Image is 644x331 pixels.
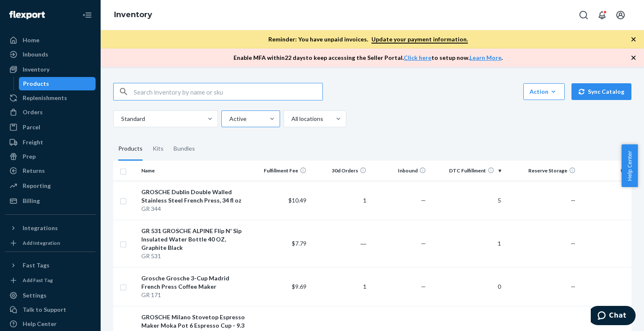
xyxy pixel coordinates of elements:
a: Parcel [5,121,96,134]
a: Home [5,33,96,47]
button: Close Navigation [79,7,96,23]
div: Inventory [23,65,49,74]
div: Add Fast Tag [23,277,53,284]
input: Standard [120,115,121,123]
div: Integrations [23,224,58,232]
button: Fast Tags [5,259,96,272]
span: — [421,197,426,204]
a: Reporting [5,179,96,192]
button: Open Search Box [575,7,592,23]
input: Active [229,115,229,123]
td: 1 [310,181,370,220]
div: Freight [23,138,43,146]
button: Talk to Support [5,303,96,316]
span: — [421,283,426,290]
th: Fulfillment Fee [250,161,310,181]
a: Learn More [470,54,501,61]
th: Inbound [370,161,430,181]
div: Kits [153,137,164,161]
span: $9.69 [292,283,306,290]
div: Products [23,80,49,88]
a: Prep [5,150,96,163]
th: DTC Fulfillment [429,161,504,181]
iframe: Opens a widget where you can chat to one of our agents [591,306,636,327]
button: Action [523,83,565,100]
a: Returns [5,164,96,177]
th: 30d Orders [310,161,370,181]
td: 0 [429,267,504,306]
div: GR 531 GROSCHE ALPINE Flip N' Sip Insulated Water Bottle 40 OZ, Graphite Black [141,227,247,252]
div: Fast Tags [23,261,49,269]
td: 1 [429,220,504,267]
span: — [571,283,576,290]
div: Orders [23,108,43,116]
a: Add Fast Tag [5,275,96,285]
div: Reporting [23,182,51,190]
p: Reminder: You have unpaid invoices. [268,35,468,44]
div: Prep [23,152,36,161]
a: Freight [5,136,96,149]
a: Settings [5,289,96,302]
div: Add Integration [23,239,60,246]
span: — [571,197,576,204]
td: ― [310,220,370,267]
a: Inventory [5,63,96,76]
a: Orders [5,105,96,119]
button: Open notifications [594,7,610,23]
div: GROSCHE Dublin Double Walled Stainless Steel French Press, 34 fl oz [141,188,247,205]
td: 5 [429,181,504,220]
button: Open account menu [612,7,629,23]
div: Parcel [23,123,40,131]
div: Home [23,36,39,44]
a: Inventory [114,10,152,19]
div: Talk to Support [23,305,66,314]
ol: breadcrumbs [107,3,159,27]
button: Sync Catalog [571,83,631,100]
div: Grosche Grosche 3-Cup Madrid French Press Coffee Maker [141,274,247,291]
span: — [421,240,426,247]
div: Returns [23,167,45,175]
span: $10.49 [288,197,306,204]
div: Bundles [174,137,195,161]
button: Integrations [5,221,96,235]
th: Reserve Storage [504,161,579,181]
div: Inbounds [23,50,48,59]
div: Products [118,137,143,161]
td: 1 [310,267,370,306]
div: Replenishments [23,94,67,102]
p: Enable MFA within 22 days to keep accessing the Seller Portal. to setup now. . [234,54,503,62]
a: Click here [404,54,431,61]
a: Replenishments [5,91,96,105]
span: $7.79 [292,240,306,247]
div: Billing [23,197,40,205]
div: Action [530,87,558,96]
a: Products [19,77,96,90]
button: Help Center [621,144,638,187]
span: — [571,240,576,247]
img: Flexport logo [9,11,45,19]
a: Help Center [5,317,96,331]
a: Update your payment information. [371,36,468,44]
a: Billing [5,194,96,208]
div: Help Center [23,320,57,328]
a: Add Integration [5,238,96,248]
a: Inbounds [5,48,96,61]
div: GR 344 [141,205,247,213]
th: Name [138,161,250,181]
input: Search inventory by name or sku [134,83,322,100]
div: GR 171 [141,291,247,299]
div: Settings [23,291,47,300]
input: All locations [291,115,291,123]
div: GR 531 [141,252,247,260]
